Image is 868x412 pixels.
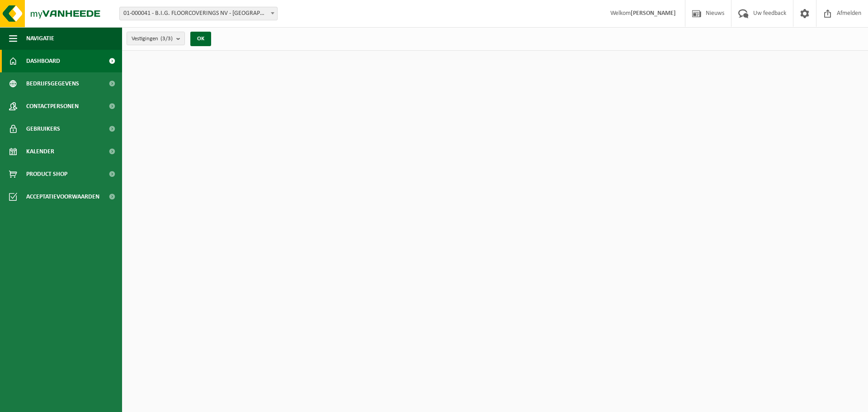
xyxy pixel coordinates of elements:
button: Vestigingen(3/3) [127,32,185,45]
span: Kalender [26,140,54,163]
span: Vestigingen [132,32,173,46]
count: (3/3) [160,36,173,42]
strong: [PERSON_NAME] [631,10,676,17]
span: Bedrijfsgegevens [26,72,79,95]
span: Dashboard [26,50,60,72]
span: 01-000041 - B.I.G. FLOORCOVERINGS NV - WIELSBEKE [120,7,277,20]
span: Contactpersonen [26,95,79,118]
button: OK [190,32,211,46]
span: Gebruikers [26,118,60,140]
span: 01-000041 - B.I.G. FLOORCOVERINGS NV - WIELSBEKE [119,7,278,20]
span: Product Shop [26,163,67,185]
span: Navigatie [26,27,54,50]
span: Acceptatievoorwaarden [26,185,99,208]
